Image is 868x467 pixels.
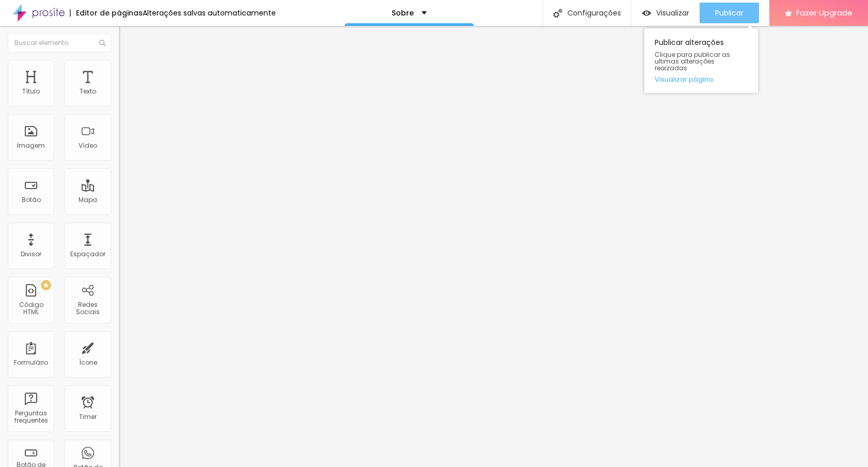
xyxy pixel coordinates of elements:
[70,251,105,258] div: Espaçador
[392,9,414,17] p: Sobre
[119,26,868,467] iframe: Editor
[632,3,700,23] button: Visualizar
[80,88,96,95] div: Texto
[79,196,97,204] div: Mapa
[644,28,758,93] div: Publicar alterações
[21,251,41,258] div: Divisor
[655,76,748,83] a: Visualizar página
[79,413,97,421] div: Timer
[642,9,651,18] img: view-1.svg
[656,9,689,17] span: Visualizar
[143,9,276,17] div: Alterações salvas automaticamente
[8,34,111,52] input: Buscar elemento
[22,196,41,204] div: Botão
[655,51,748,72] span: Clique para publicar as ultimas alterações reaizadas
[67,301,108,316] div: Redes Sociais
[715,9,743,17] span: Publicar
[17,142,45,149] div: Imagem
[10,410,51,425] div: Perguntas frequentes
[10,301,51,316] div: Código HTML
[79,142,97,149] div: Vídeo
[70,9,143,17] div: Editor de páginas
[22,88,40,95] div: Título
[14,359,48,366] div: Formulário
[99,40,105,46] img: Icone
[79,359,97,366] div: Ícone
[796,8,853,17] span: Fazer Upgrade
[553,9,562,18] img: Icone
[700,3,759,23] button: Publicar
